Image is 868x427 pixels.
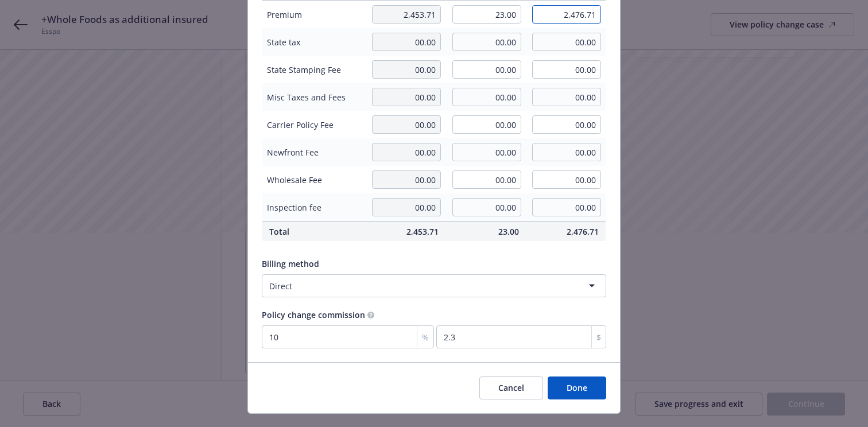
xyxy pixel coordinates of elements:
span: $ [596,331,601,343]
span: Billing method [262,258,319,269]
span: Premium [267,9,361,21]
button: Done [548,376,606,399]
span: % [422,331,429,343]
span: 2,453.71 [372,226,439,238]
span: Inspection fee [267,201,361,214]
span: Policy change commission [262,309,365,320]
span: Total [269,226,358,238]
span: Carrier Policy Fee [267,119,361,131]
span: Misc Taxes and Fees [267,91,361,103]
span: State Stamping Fee [267,64,361,76]
span: Wholesale Fee [267,174,361,186]
span: Newfront Fee [267,146,361,158]
span: 2,476.71 [533,226,599,238]
button: Cancel [479,376,543,399]
span: 23.00 [452,226,519,238]
span: State tax [267,36,361,48]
